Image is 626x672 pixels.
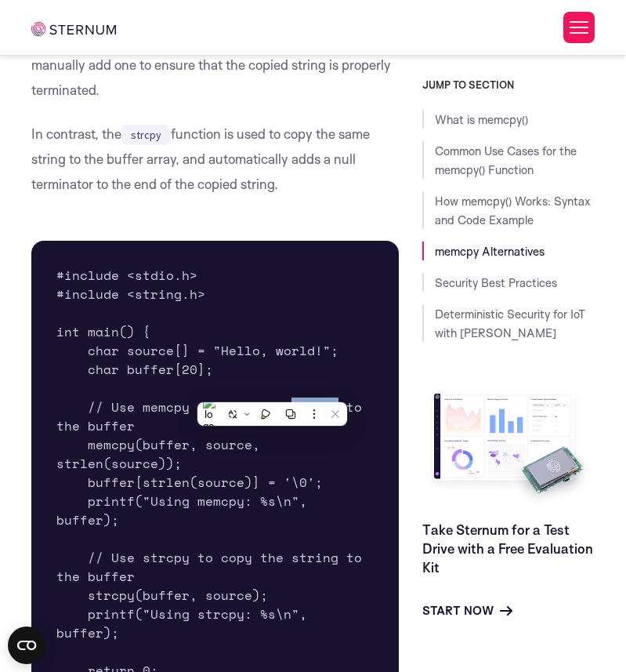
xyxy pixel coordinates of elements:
a: Start Now [422,601,512,620]
a: How memcpy() Works: Syntax and Code Example [435,194,591,227]
img: Take Sternum for a Test Drive with a Free Evaluation Kit [422,386,595,508]
a: Security Best Practices [435,275,557,290]
img: sternum iot [31,22,116,36]
button: Open CMP widget [8,627,45,664]
a: Common Use Cases for the memcpy() Function [435,143,577,177]
a: Deterministic Security for IoT with [PERSON_NAME] [435,307,585,340]
a: memcpy Alternatives [435,244,545,259]
p: In contrast, the function is used to copy the same string to the buffer array, and automatically ... [31,122,399,197]
a: Take Sternum for a Test Drive with a Free Evaluation Kit [422,521,593,576]
a: What is memcpy() [435,112,528,127]
code: strcpy [121,125,171,145]
button: Toggle Menu [563,12,595,43]
h3: JUMP TO SECTION [422,78,595,91]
